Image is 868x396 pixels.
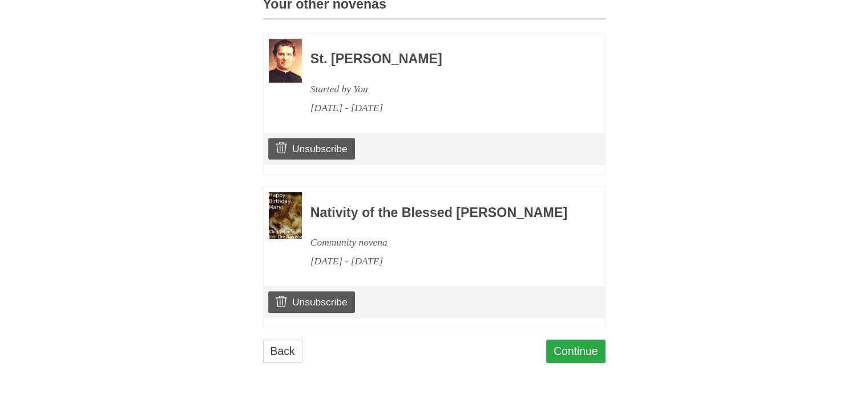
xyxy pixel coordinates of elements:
[268,138,354,160] a: Unsubscribe
[310,252,574,271] div: [DATE] - [DATE]
[310,99,574,117] div: [DATE] - [DATE]
[263,340,302,363] a: Back
[268,291,354,313] a: Unsubscribe
[546,340,605,363] a: Continue
[269,192,302,239] img: Novena image
[310,233,574,252] div: Community novena
[310,80,574,99] div: Started by You
[310,206,574,221] h3: Nativity of the Blessed [PERSON_NAME]
[310,52,574,67] h3: St. [PERSON_NAME]
[269,39,302,83] img: Novena image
